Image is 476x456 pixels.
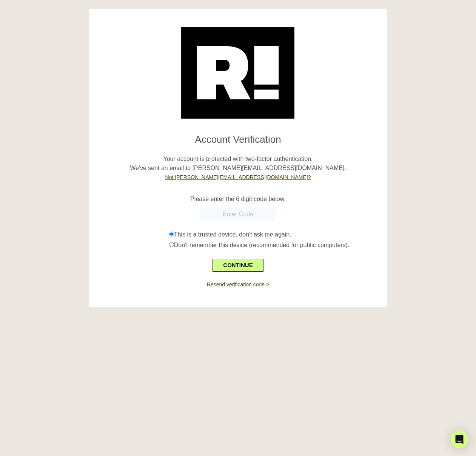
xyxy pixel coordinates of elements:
[165,174,311,180] a: Not [PERSON_NAME][EMAIL_ADDRESS][DOMAIN_NAME]?
[450,430,468,448] div: Open Intercom Messenger
[169,230,382,239] div: This is a trusted device, don't ask me again.
[181,27,294,119] img: Retention.com
[94,128,382,145] h1: Account Verification
[213,259,263,272] button: CONTINUE
[200,207,276,221] input: Enter Code
[94,195,382,204] p: Please enter the 6 digit code below.
[94,145,382,182] p: Your account is protected with two-factor authentication. We've sent an email to [PERSON_NAME][EM...
[207,281,269,288] a: Resend verification code >
[169,241,382,250] div: Don't remember this device (recommended for public computers).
